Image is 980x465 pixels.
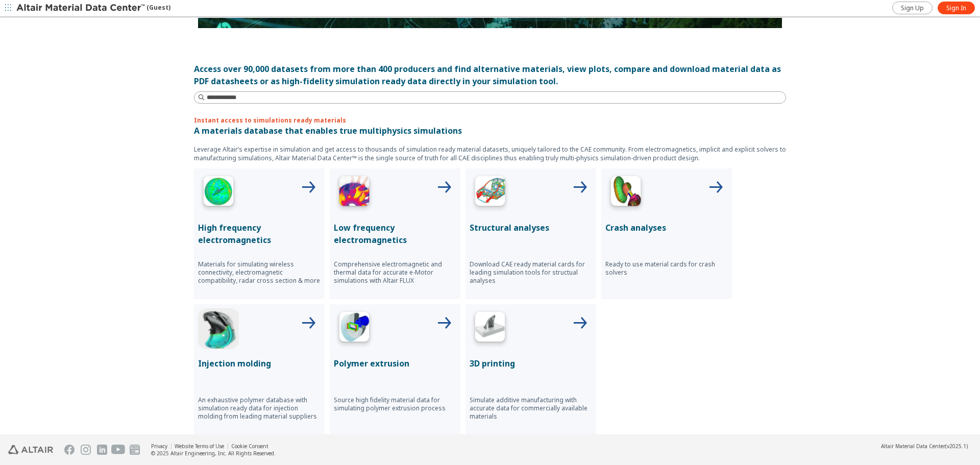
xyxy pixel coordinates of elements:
[334,308,375,349] img: Polymer Extrusion Icon
[334,260,456,285] p: Comprehensive electromagnetic and thermal data for accurate e-Motor simulations with Altair FLUX
[194,125,786,137] p: A materials database that enables true multiphysics simulations
[465,304,596,435] button: 3D Printing Icon3D printingSimulate additive manufacturing with accurate data for commercially av...
[198,308,239,349] img: Injection Molding Icon
[151,450,276,457] div: © 2025 Altair Engineering, Inc. All Rights Reserved.
[892,2,933,14] a: Sign Up
[194,116,786,125] p: Instant access to simulations ready materials
[605,173,646,213] img: Crash Analyses Icon
[881,443,945,450] span: Altair Material Data Center
[8,445,53,454] img: Altair Engineering
[946,4,966,12] span: Sign In
[194,63,786,87] div: Access over 90,000 datasets from more than 400 producers and find alternative materials, view plo...
[194,304,325,435] button: Injection Molding IconInjection moldingAn exhaustive polymer database with simulation ready data ...
[16,3,146,13] img: Altair Material Data Center
[198,222,321,246] p: High frequency electromagnetics
[330,168,460,299] button: Low Frequency IconLow frequency electromagneticsComprehensive electromagnetic and thermal data fo...
[198,357,321,370] p: Injection molding
[198,396,321,421] p: An exhaustive polymer database with simulation ready data for injection molding from leading mate...
[470,396,592,421] p: Simulate additive manufacturing with accurate data for commercially available materials
[194,145,786,162] p: Leverage Altair’s expertise in simulation and get access to thousands of simulation ready materia...
[16,3,170,13] div: (Guest)
[470,357,592,370] p: 3D printing
[470,222,592,234] p: Structural analyses
[901,4,924,12] span: Sign Up
[470,260,592,285] p: Download CAE ready material cards for leading simulation tools for structual analyses
[330,304,460,435] button: Polymer Extrusion IconPolymer extrusionSource high fidelity material data for simulating polymer ...
[198,260,321,285] p: Materials for simulating wireless connectivity, electromagnetic compatibility, radar cross sectio...
[334,396,456,412] p: Source high fidelity material data for simulating polymer extrusion process
[151,443,167,450] a: Privacy
[605,222,728,234] p: Crash analyses
[194,168,325,299] button: High Frequency IconHigh frequency electromagneticsMaterials for simulating wireless connectivity,...
[605,260,728,277] p: Ready to use material cards for crash solvers
[231,443,268,450] a: Cookie Consent
[334,222,456,246] p: Low frequency electromagnetics
[465,168,596,299] button: Structural Analyses IconStructural analysesDownload CAE ready material cards for leading simulati...
[334,357,456,370] p: Polymer extrusion
[334,173,375,213] img: Low Frequency Icon
[881,443,968,450] div: (v2025.1)
[470,173,510,213] img: Structural Analyses Icon
[198,173,239,213] img: High Frequency Icon
[175,443,224,450] a: Website Terms of Use
[470,308,510,349] img: 3D Printing Icon
[938,2,975,14] a: Sign In
[601,168,732,299] button: Crash Analyses IconCrash analysesReady to use material cards for crash solvers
